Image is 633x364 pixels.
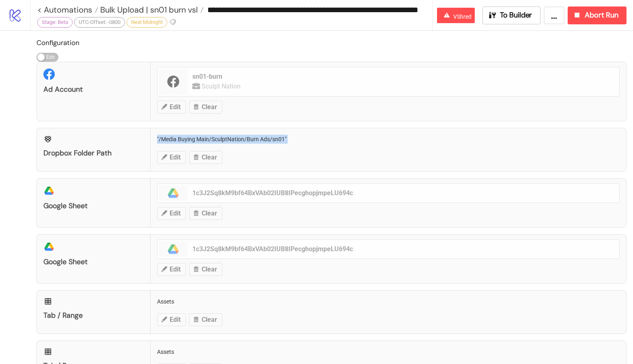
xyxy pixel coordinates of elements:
span: Bulk Upload | sn01 burn vsl [98,4,198,15]
span: VShred [453,13,472,20]
span: Abort Run [585,11,618,20]
a: Bulk Upload | sn01 burn vsl [98,6,204,14]
h2: Configuration [37,37,627,48]
button: ... [544,6,564,24]
a: < Automations [37,6,98,14]
span: To Builder [500,11,532,20]
div: Stage: Beta [37,17,73,28]
button: To Builder [482,6,541,24]
div: Next Midnight [127,17,167,28]
button: Abort Run [568,6,627,24]
div: UTC-Offset: -0800 [74,17,125,28]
